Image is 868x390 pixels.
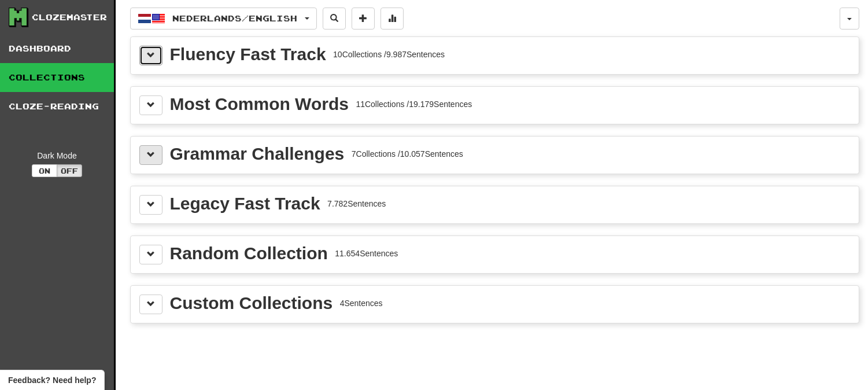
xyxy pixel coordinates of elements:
[335,248,398,259] div: 11.654 Sentences
[170,195,320,212] div: Legacy Fast Track
[340,297,383,309] div: 4 Sentences
[170,245,328,262] div: Random Collection
[8,374,96,386] span: Open feedback widget
[352,148,463,160] div: 7 Collections / 10.057 Sentences
[356,98,472,110] div: 11 Collections / 19.179 Sentences
[130,8,317,30] button: Nederlands/English
[173,13,298,23] span: Nederlands / English
[32,164,57,177] button: On
[327,198,386,209] div: 7.782 Sentences
[170,295,333,312] div: Custom Collections
[170,145,345,163] div: Grammar Challenges
[352,8,375,30] button: Add sentence to collection
[170,46,326,63] div: Fluency Fast Track
[333,49,445,60] div: 10 Collections / 9.987 Sentences
[170,95,349,113] div: Most Common Words
[9,150,105,161] div: Dark Mode
[323,8,346,30] button: Search sentences
[57,164,82,177] button: Off
[381,8,404,30] button: More stats
[32,12,107,23] div: Clozemaster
